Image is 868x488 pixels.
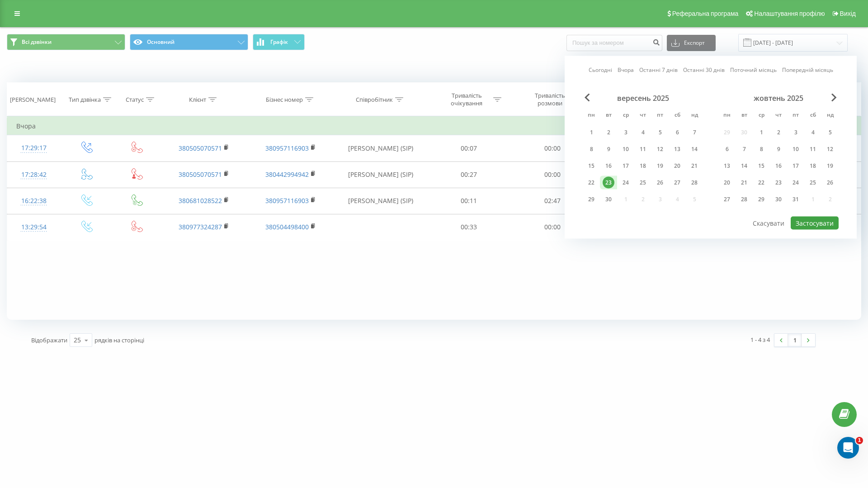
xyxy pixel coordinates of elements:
[790,143,802,155] div: 10
[510,135,594,161] td: 00:00
[265,144,309,152] a: 380957116903
[755,177,767,189] div: 22
[31,336,67,344] span: Відображати
[689,143,700,155] div: 14
[16,166,52,184] div: 17:28:42
[74,336,81,345] div: 25
[179,170,222,179] a: 380505070571
[791,217,839,230] button: Застосувати
[721,143,733,155] div: 6
[689,160,700,172] div: 21
[773,194,784,205] div: 30
[669,142,686,156] div: сб 13 вер 2025 р.
[770,176,787,190] div: чт 23 жовт 2025 р.
[654,127,666,138] div: 5
[585,143,597,155] div: 8
[730,66,777,74] a: Поточний місяць
[617,176,634,190] div: ср 24 вер 2025 р.
[617,142,634,156] div: ср 10 вер 2025 р.
[603,127,614,138] div: 2
[270,39,288,45] span: Графік
[790,127,802,138] div: 3
[585,194,597,205] div: 29
[831,94,837,102] span: Next Month
[589,66,612,74] a: Сьогодні
[634,176,651,190] div: чт 25 вер 2025 р.
[634,126,651,139] div: чт 4 вер 2025 р.
[69,96,101,104] div: Тип дзвінка
[755,160,767,172] div: 15
[686,176,703,190] div: нд 28 вер 2025 р.
[670,109,684,123] abbr: субота
[856,437,863,444] span: 1
[130,34,248,50] button: Основний
[617,126,634,139] div: ср 3 вер 2025 р.
[738,194,750,205] div: 28
[600,126,617,139] div: вт 2 вер 2025 р.
[179,223,222,231] a: 380977324287
[753,142,770,156] div: ср 8 жовт 2025 р.
[427,135,510,161] td: 00:07
[510,161,594,188] td: 00:00
[583,142,600,156] div: пн 8 вер 2025 р.
[748,217,789,230] button: Скасувати
[807,160,819,172] div: 18
[806,109,820,123] abbr: субота
[837,437,859,459] iframe: Intercom live chat
[788,334,802,346] a: 1
[651,159,669,173] div: пт 19 вер 2025 р.
[773,127,784,138] div: 2
[686,126,703,139] div: нд 7 вер 2025 р.
[671,127,683,138] div: 6
[736,159,753,173] div: вт 14 жовт 2025 р.
[620,177,632,189] div: 24
[736,176,753,190] div: вт 21 жовт 2025 р.
[804,126,821,139] div: сб 4 жовт 2025 р.
[600,176,617,190] div: вт 23 вер 2025 р.
[585,109,598,123] abbr: понеділок
[620,160,632,172] div: 17
[583,126,600,139] div: пн 1 вер 2025 р.
[770,193,787,206] div: чт 30 жовт 2025 р.
[600,193,617,206] div: вт 30 вер 2025 р.
[636,109,650,123] abbr: четвер
[603,194,614,205] div: 30
[753,193,770,206] div: ср 29 жовт 2025 р.
[669,159,686,173] div: сб 20 вер 2025 р.
[790,194,802,205] div: 31
[721,160,733,172] div: 13
[179,196,222,205] a: 380681028522
[634,142,651,156] div: чт 11 вер 2025 р.
[840,10,856,17] span: Вихід
[772,109,785,123] abbr: четвер
[686,159,703,173] div: нд 21 вер 2025 р.
[253,34,305,50] button: Графік
[671,160,683,172] div: 20
[583,94,703,103] div: вересень 2025
[773,143,784,155] div: 9
[600,142,617,156] div: вт 9 вер 2025 р.
[773,160,784,172] div: 16
[790,177,802,189] div: 24
[782,66,833,74] a: Попередній місяць
[750,335,770,344] div: 1 - 4 з 4
[585,160,597,172] div: 15
[807,127,819,138] div: 4
[753,176,770,190] div: ср 22 жовт 2025 р.
[755,127,767,138] div: 1
[824,143,836,155] div: 12
[617,159,634,173] div: ср 17 вер 2025 р.
[427,161,510,188] td: 00:27
[755,143,767,155] div: 8
[721,177,733,189] div: 20
[265,223,309,231] a: 380504498400
[334,161,427,188] td: [PERSON_NAME] (SIP)
[526,92,574,107] div: Тривалість розмови
[787,193,804,206] div: пт 31 жовт 2025 р.
[654,143,666,155] div: 12
[718,193,736,206] div: пн 27 жовт 2025 р.
[755,194,767,205] div: 29
[619,109,632,123] abbr: середа
[356,96,393,104] div: Співробітник
[686,142,703,156] div: нд 14 вер 2025 р.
